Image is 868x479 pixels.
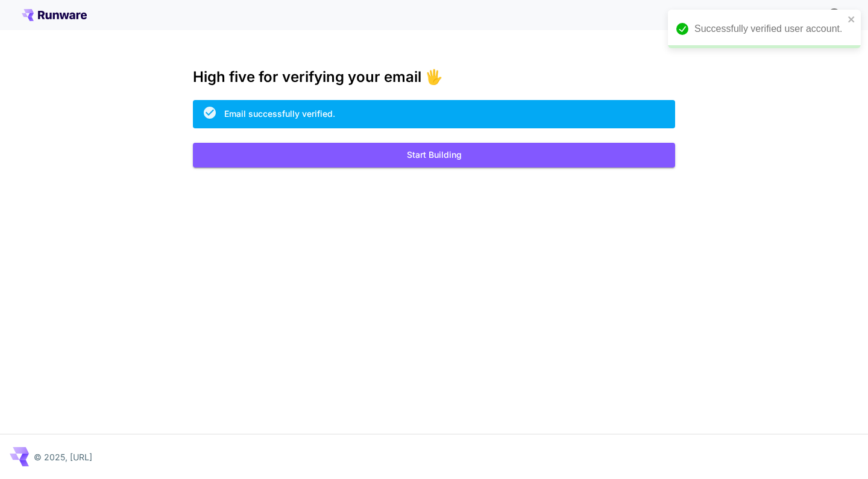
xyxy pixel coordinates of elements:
p: © 2025, [URL] [34,451,92,463]
button: Start Building [193,143,675,167]
button: In order to qualify for free credit, you need to sign up with a business email address and click ... [822,2,846,27]
div: Email successfully verified. [224,107,335,120]
button: close [848,14,856,24]
div: Successfully verified user account. [694,22,844,36]
h3: High five for verifying your email 🖐️ [193,69,675,86]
